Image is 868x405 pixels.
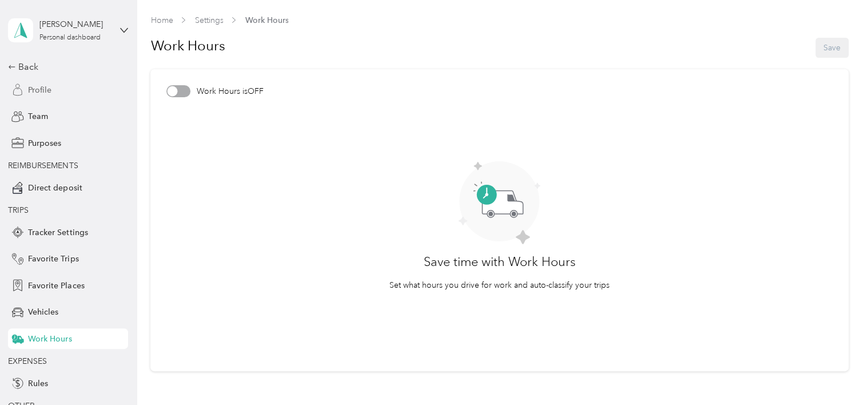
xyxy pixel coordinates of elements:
span: Favorite Places [28,280,84,292]
span: Work Hours [28,333,71,345]
div: Personal dashboard [39,34,101,41]
span: Tracker Settings [28,227,87,239]
div: [PERSON_NAME] [39,18,111,30]
span: TRIPS [8,205,29,215]
a: Home [150,15,173,25]
span: Favorite Trips [28,253,78,265]
div: Back [8,60,122,74]
span: Team [28,110,48,122]
span: REIMBURSEMENTS [8,161,78,170]
iframe: Everlance-gr Chat Button Frame [804,341,868,405]
span: Settings [194,14,223,26]
span: EXPENSES [8,356,47,366]
p: Set what hours you drive for work and auto-classify your trips [389,279,610,291]
span: Vehicles [28,306,58,318]
span: Profile [28,84,51,96]
span: Work Hours [245,14,288,26]
h1: Work Hours [150,32,225,59]
span: Purposes [28,137,61,149]
span: Direct deposit [28,182,82,194]
span: Work Hours is OFF [197,85,264,97]
span: Rules [28,378,48,390]
h3: Save time with Work Hours [423,252,575,271]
